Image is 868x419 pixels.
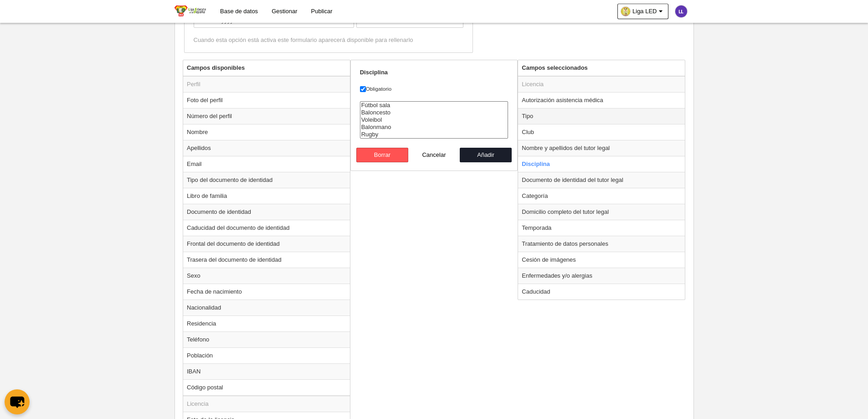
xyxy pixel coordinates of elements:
td: Tipo [518,108,685,124]
td: Caducidad del documento de identidad [183,220,350,236]
span: Liga LED [632,7,657,16]
strong: Disciplina [360,69,388,76]
td: Email [183,156,350,172]
img: c2l6ZT0zMHgzMCZmcz05JnRleHQ9TEwmYmc9NWUzNWIx.png [675,5,687,17]
button: Borrar [356,148,408,162]
td: Número del perfil [183,108,350,124]
td: Caducidad [518,284,685,300]
td: Código postal [183,379,350,396]
td: Nombre [183,124,350,140]
td: Club [518,124,685,140]
td: Nacionalidad [183,300,350,316]
option: Fútbol sala [360,102,508,109]
td: Apellidos [183,140,350,156]
td: Licencia [183,396,350,412]
td: Teléfono [183,331,350,347]
td: IBAN [183,363,350,379]
input: Obligatorio [360,86,366,92]
td: Categoría [518,188,685,204]
th: Campos seleccionados [518,60,685,76]
div: Cuando esta opción está activa este formulario aparecerá disponible para rellenarlo [194,36,463,44]
td: Documento de identidad del tutor legal [518,172,685,188]
td: Documento de identidad [183,204,350,220]
td: Tipo del documento de identidad [183,172,350,188]
label: Obligatorio [360,85,508,93]
td: Autorización asistencia médica [518,92,685,108]
th: Campos disponibles [183,60,350,76]
td: Enfermedades y/o alergias [518,268,685,284]
td: Foto del perfil [183,92,350,108]
td: Trasera del documento de identidad [183,252,350,268]
option: Rugby [360,131,508,138]
td: Nombre y apellidos del tutor legal [518,140,685,156]
td: Licencia [518,76,685,93]
td: Residencia [183,316,350,331]
td: Domicilio completo del tutor legal [518,204,685,220]
option: Baloncesto [360,109,508,116]
button: Cancelar [408,148,460,162]
a: Liga LED [617,4,668,19]
td: Temporada [518,220,685,236]
option: Voleibol [360,116,508,124]
td: Sexo [183,268,350,284]
td: Cesión de imágenes [518,252,685,268]
td: Libro de familia [183,188,350,204]
td: Disciplina [518,156,685,172]
button: Añadir [460,148,512,162]
td: Población [183,347,350,363]
img: Oa3ElrZntIAI.30x30.jpg [621,7,630,16]
button: chat-button [5,389,30,414]
td: Frontal del documento de identidad [183,236,350,252]
td: Fecha de nacimiento [183,284,350,300]
td: Perfil [183,76,350,93]
img: Liga LED [175,5,206,16]
td: Tratamiento de datos personales [518,236,685,252]
option: Balonmano [360,124,508,131]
